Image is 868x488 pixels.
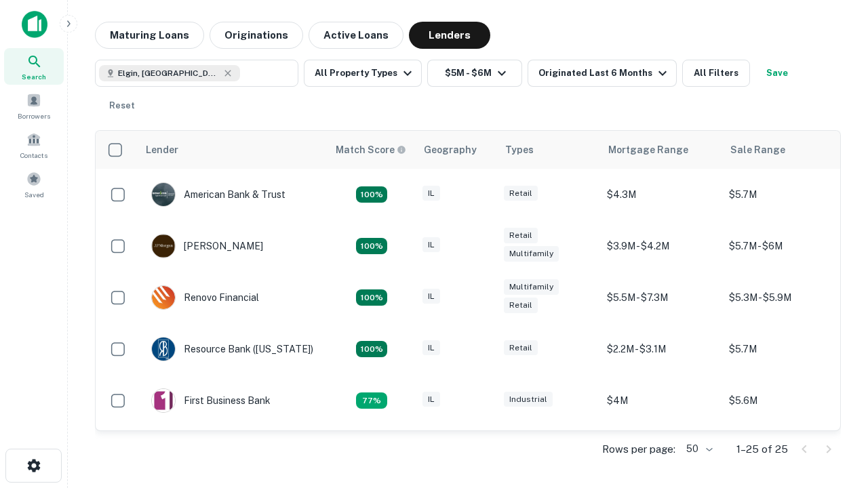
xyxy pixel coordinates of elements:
td: $4M [600,375,722,426]
div: Geography [424,142,477,158]
div: Retail [504,298,538,313]
span: Elgin, [GEOGRAPHIC_DATA], [GEOGRAPHIC_DATA] [118,67,220,79]
td: $5.6M [722,375,844,426]
div: American Bank & Trust [151,182,285,207]
div: Resource Bank ([US_STATE]) [151,337,313,361]
img: picture [152,286,175,309]
div: First Business Bank [151,388,271,413]
img: picture [152,183,175,206]
iframe: Chat Widget [800,336,868,401]
img: capitalize-icon.png [22,11,47,38]
button: Maturing Loans [95,22,204,49]
div: 50 [681,439,715,459]
button: Lenders [409,22,490,49]
button: All Property Types [304,60,422,87]
div: Types [505,142,534,158]
button: Save your search to get updates of matches that match your search criteria. [755,60,799,87]
span: Saved [24,189,44,200]
th: Capitalize uses an advanced AI algorithm to match your search with the best lender. The match sco... [328,131,416,169]
td: $5.7M [722,169,844,220]
div: IL [422,392,440,407]
div: Multifamily [504,246,559,262]
td: $5.5M - $7.3M [600,272,722,323]
th: Sale Range [722,131,844,169]
a: Search [4,48,64,85]
h6: Match Score [336,142,403,157]
div: Sale Range [730,142,785,158]
td: $5.3M - $5.9M [722,272,844,323]
span: Search [22,71,46,82]
th: Types [497,131,600,169]
div: Matching Properties: 4, hasApolloMatch: undefined [356,289,387,306]
div: IL [422,186,440,201]
th: Lender [138,131,328,169]
td: $5.1M [722,426,844,478]
div: Retail [504,186,538,201]
img: picture [152,338,175,361]
td: $2.2M - $3.1M [600,323,722,375]
span: Contacts [20,150,47,161]
th: Mortgage Range [600,131,722,169]
div: [PERSON_NAME] [151,234,263,258]
p: 1–25 of 25 [736,441,788,457]
div: IL [422,289,440,304]
div: Capitalize uses an advanced AI algorithm to match your search with the best lender. The match sco... [336,142,406,157]
button: Active Loans [309,22,403,49]
div: Retail [504,340,538,356]
button: $5M - $6M [427,60,522,87]
div: IL [422,237,440,253]
div: Matching Properties: 4, hasApolloMatch: undefined [356,341,387,357]
td: $5.7M - $6M [722,220,844,272]
td: $5.7M [722,323,844,375]
div: Lender [146,142,178,158]
td: $3.9M - $4.2M [600,220,722,272]
p: Rows per page: [602,441,675,457]
a: Saved [4,166,64,203]
div: Matching Properties: 4, hasApolloMatch: undefined [356,238,387,254]
th: Geography [416,131,497,169]
button: Originations [210,22,303,49]
div: Matching Properties: 3, hasApolloMatch: undefined [356,392,387,409]
button: Originated Last 6 Months [528,60,677,87]
img: picture [152,235,175,258]
div: Renovo Financial [151,285,259,310]
div: Retail [504,228,538,243]
button: All Filters [682,60,750,87]
div: Matching Properties: 7, hasApolloMatch: undefined [356,186,387,203]
a: Borrowers [4,87,64,124]
button: Reset [100,92,144,119]
div: Originated Last 6 Months [538,65,671,81]
span: Borrowers [18,110,50,121]
div: Mortgage Range [608,142,688,158]
div: Industrial [504,392,553,407]
td: $4.3M [600,169,722,220]
img: picture [152,389,175,412]
a: Contacts [4,127,64,163]
div: IL [422,340,440,356]
td: $3.1M [600,426,722,478]
div: Multifamily [504,279,559,295]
